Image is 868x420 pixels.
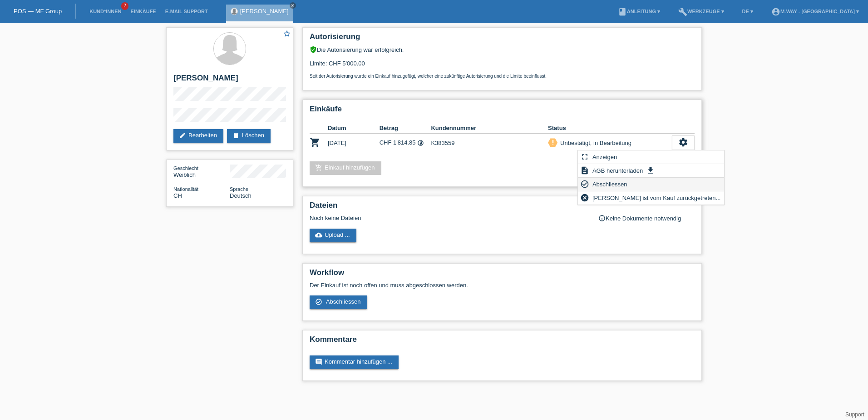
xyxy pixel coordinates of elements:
[845,411,864,418] a: Support
[678,7,687,16] i: build
[315,358,322,365] i: comment
[310,105,695,118] h2: Einkäufe
[310,295,367,309] a: check_circle_outline Abschliessen
[548,123,672,134] th: Status
[310,335,695,349] h2: Kommentare
[283,30,291,38] i: star_border
[310,215,587,221] div: Noch keine Dateien
[310,46,317,53] i: verified_user
[173,165,198,171] span: Geschlecht
[557,138,631,148] div: Unbestätigt, in Bearbeitung
[550,139,556,145] i: priority_high
[173,192,182,199] span: Schweiz
[121,2,128,10] span: 2
[767,9,863,14] a: account_circlem-way - [GEOGRAPHIC_DATA] ▾
[310,282,695,289] p: Der Einkauf ist noch offen und muss abgeschlossen werden.
[315,231,322,239] i: cloud_upload
[591,179,629,190] span: Abschliessen
[310,355,399,369] a: commentKommentar hinzufügen ...
[580,152,589,161] i: fullscreen
[230,186,248,192] span: Sprache
[310,46,695,53] div: Die Autorisierung war erfolgreich.
[310,53,695,79] div: Limite: CHF 5'000.00
[161,9,212,14] a: E-Mail Support
[315,164,322,171] i: add_shopping_cart
[326,298,361,305] span: Abschliessen
[14,8,62,15] a: POS — MF Group
[674,9,729,14] a: buildWerkzeuge ▾
[310,229,356,242] a: cloud_uploadUpload ...
[646,166,655,175] i: get_app
[380,123,431,134] th: Betrag
[380,134,431,152] td: CHF 1'814.85
[738,9,758,14] a: DE ▾
[310,161,381,175] a: add_shopping_cartEinkauf hinzufügen
[328,134,380,152] td: [DATE]
[431,123,548,134] th: Kundennummer
[431,134,548,152] td: K383559
[173,186,198,192] span: Nationalität
[591,165,644,176] span: AGB herunterladen
[613,9,665,14] a: bookAnleitung ▾
[290,2,296,9] a: close
[678,137,688,147] i: settings
[173,165,230,178] div: Weiblich
[179,132,186,139] i: edit
[310,32,695,46] h2: Autorisierung
[580,180,589,189] i: check_circle_outline
[85,9,126,14] a: Kund*innen
[771,7,780,16] i: account_circle
[230,192,252,199] span: Deutsch
[283,30,291,39] a: star_border
[580,166,589,175] i: description
[173,129,223,143] a: editBearbeiten
[227,129,271,143] a: deleteLöschen
[598,215,695,222] div: Keine Dokumente notwendig
[598,215,606,222] i: info_outline
[328,123,380,134] th: Datum
[618,7,627,16] i: book
[240,8,289,15] a: [PERSON_NAME]
[126,9,160,14] a: Einkäufe
[315,298,322,305] i: check_circle_outline
[232,132,240,139] i: delete
[291,3,295,8] i: close
[591,151,618,162] span: Anzeigen
[310,137,321,148] i: POSP00026838
[310,201,695,215] h2: Dateien
[310,268,695,282] h2: Workflow
[173,74,286,87] h2: [PERSON_NAME]
[417,140,424,146] i: Fixe Raten (24 Raten)
[310,74,695,79] p: Seit der Autorisierung wurde ein Einkauf hinzugefügt, welcher eine zukünftige Autorisierung und d...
